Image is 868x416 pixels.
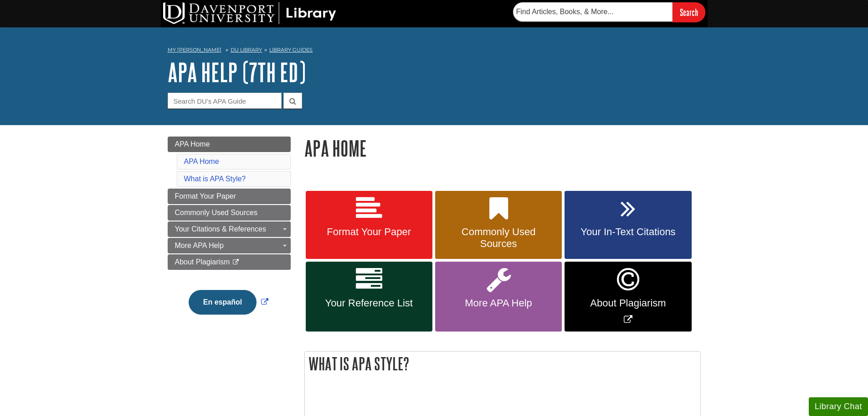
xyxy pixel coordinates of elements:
button: Library Chat [809,397,868,416]
input: Search DU's APA Guide [168,93,282,109]
a: Link opens in new window [186,298,271,306]
a: APA Home [184,158,219,165]
h2: What is APA Style? [305,352,700,376]
span: Format Your Paper [175,192,236,200]
a: Format Your Paper [168,189,291,204]
a: Your Citations & References [168,221,291,237]
a: Library Guides [269,47,313,53]
a: More APA Help [435,262,562,332]
span: APA Home [175,140,210,148]
span: Format Your Paper [313,226,426,238]
i: This link opens in a new window [232,259,240,265]
span: Commonly Used Sources [442,226,555,250]
a: More APA Help [168,238,291,253]
h1: APA Home [304,137,701,160]
a: Link opens in new window [565,262,691,332]
span: Your Reference List [313,297,426,309]
input: Search [673,2,705,22]
a: Commonly Used Sources [435,191,562,259]
a: Format Your Paper [306,191,432,259]
span: Your Citations & References [175,225,266,233]
a: APA Help (7th Ed) [168,58,306,86]
img: DU Library [163,2,336,24]
span: More APA Help [442,297,555,309]
span: More APA Help [175,242,224,249]
div: Guide Page Menu [168,137,291,330]
input: Find Articles, Books, & More... [513,2,673,21]
a: APA Home [168,137,291,152]
span: Commonly Used Sources [175,209,257,216]
a: Your In-Text Citations [565,191,691,259]
a: Your Reference List [306,262,432,332]
a: DU Library [231,47,262,53]
a: Commonly Used Sources [168,205,291,221]
span: About Plagiarism [571,297,684,309]
form: Searches DU Library's articles, books, and more [513,2,705,22]
a: About Plagiarism [168,254,291,270]
span: Your In-Text Citations [571,226,684,238]
span: About Plagiarism [175,258,230,266]
a: My [PERSON_NAME] [168,46,221,54]
button: En español [189,290,257,315]
nav: breadcrumb [168,44,701,58]
a: What is APA Style? [184,175,246,183]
